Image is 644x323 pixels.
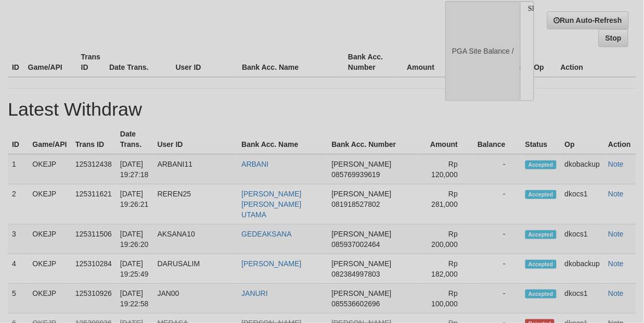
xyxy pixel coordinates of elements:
span: Accepted [525,290,557,299]
a: ARBANI [241,160,268,168]
th: User ID [153,125,238,154]
td: - [473,284,521,314]
th: Bank Acc. Name [238,47,344,77]
th: Date Trans. [105,47,172,77]
span: [PERSON_NAME] [332,259,392,268]
td: 2 [8,184,28,225]
td: Rp 120,000 [417,154,473,184]
td: Rp 182,000 [417,254,473,284]
a: GEDEAKSANA [241,230,291,238]
th: Op [561,125,604,154]
span: Accepted [525,230,557,239]
td: AKSANA10 [153,225,238,254]
td: 125311506 [71,225,116,254]
td: OKEJP [28,184,71,225]
td: - [473,254,521,284]
td: - [473,154,521,184]
td: OKEJP [28,154,71,184]
th: Game/API [28,125,71,154]
a: JANURI [241,289,268,297]
a: [PERSON_NAME] [PERSON_NAME] UTAMA [241,190,301,219]
td: REREN25 [153,184,238,225]
td: ARBANI11 [153,154,238,184]
td: [DATE] 19:27:18 [116,154,153,184]
td: [DATE] 19:25:49 [116,254,153,284]
th: Trans ID [71,125,116,154]
th: Status [521,125,561,154]
span: 082384997803 [332,270,380,278]
td: - [473,184,521,225]
span: [PERSON_NAME] [332,289,392,297]
span: 085536602696 [332,300,380,308]
th: Bank Acc. Number [344,47,397,77]
td: OKEJP [28,254,71,284]
span: [PERSON_NAME] [332,190,392,198]
th: Date Trans. [116,125,153,154]
a: Note [609,289,624,297]
td: dkocs1 [561,184,604,225]
th: User ID [172,47,238,77]
th: Action [604,125,637,154]
a: Note [609,160,624,168]
th: Trans ID [77,47,105,77]
span: [PERSON_NAME] [332,160,392,168]
td: dkocs1 [561,284,604,314]
td: [DATE] 19:26:21 [116,184,153,225]
td: [DATE] 19:22:58 [116,284,153,314]
span: Accepted [525,190,557,199]
td: DARUSALIM [153,254,238,284]
th: Balance [473,125,521,154]
div: PGA Site Balance / [445,1,520,101]
td: 125312438 [71,154,116,184]
a: Note [609,190,624,198]
span: Accepted [525,160,557,169]
td: 5 [8,284,28,314]
td: [DATE] 19:26:20 [116,225,153,254]
th: Amount [397,47,450,77]
span: Accepted [525,260,557,269]
td: dkobackup [561,254,604,284]
a: Note [609,230,624,238]
h1: Latest Withdraw [8,99,636,120]
td: - [473,225,521,254]
td: 125311621 [71,184,116,225]
th: Action [557,47,636,77]
td: 1 [8,154,28,184]
td: JAN00 [153,284,238,314]
th: Bank Acc. Number [328,125,418,154]
span: [PERSON_NAME] [332,230,392,238]
span: 085769939619 [332,170,380,179]
th: Bank Acc. Name [237,125,327,154]
th: Game/API [24,47,77,77]
a: Stop [599,29,628,47]
td: 3 [8,225,28,254]
td: Rp 281,000 [417,184,473,225]
th: ID [8,125,28,154]
a: Note [609,259,624,268]
td: 125310284 [71,254,116,284]
td: 4 [8,254,28,284]
th: ID [8,47,24,77]
td: dkocs1 [561,225,604,254]
th: Op [530,47,557,77]
td: Rp 100,000 [417,284,473,314]
td: OKEJP [28,225,71,254]
span: 085937002464 [332,240,380,249]
th: Amount [417,125,473,154]
td: OKEJP [28,284,71,314]
a: Run Auto-Refresh [547,11,629,29]
a: [PERSON_NAME] [241,259,301,268]
td: dkobackup [561,154,604,184]
span: 081918527802 [332,200,380,208]
td: Rp 200,000 [417,225,473,254]
td: 125310926 [71,284,116,314]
